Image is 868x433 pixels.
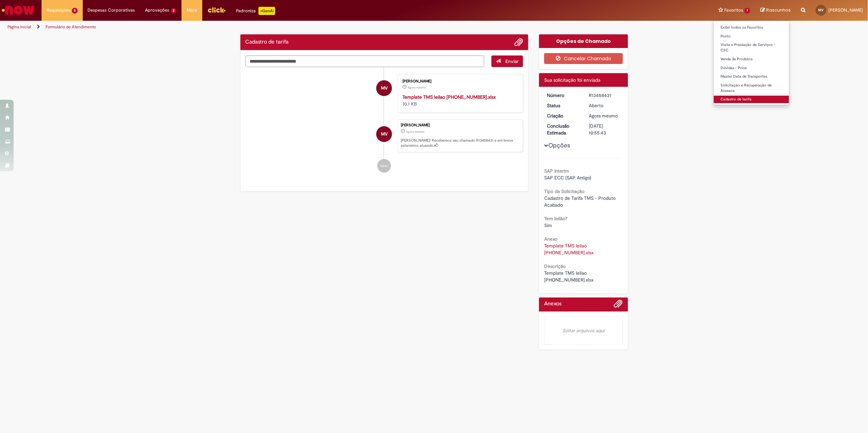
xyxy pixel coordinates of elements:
[376,126,392,142] div: Mateus Marinho Vian
[258,7,275,15] p: +GenAi
[544,243,594,256] a: Download de Template TMS leilao 83849 436 x 603.xlsx
[714,82,789,94] a: Solicitação e Recuperação de Acessos
[47,7,70,14] span: Requisições
[7,24,31,30] a: Página inicial
[171,8,177,14] span: 2
[714,41,789,54] a: Visita e Prestação de Serviços - CSC
[246,119,523,152] li: Mateus Marinho Vian
[544,195,617,208] span: Cadastro de Tarifa TMS - Produto Acabado
[744,8,750,14] span: 7
[246,55,485,67] textarea: Digite sua mensagem aqui...
[714,96,789,103] a: Cadastro de tarifa
[589,113,618,119] time: 28/08/2025 14:55:39
[406,130,424,134] span: Agora mesmo
[589,113,618,119] span: Agora mesmo
[408,85,426,90] time: 28/08/2025 14:55:35
[542,102,584,109] dt: Status
[145,7,170,14] span: Aprovações
[766,7,791,13] span: Rascunhos
[714,55,789,63] a: Venda de Produtos
[589,102,620,109] div: Aberto
[614,299,623,311] button: Adicionar anexos
[544,77,600,83] span: Sua solicitação foi enviada
[236,7,275,15] div: Padroniza
[544,215,567,222] b: Tem leilão?
[246,67,523,179] ul: Histórico de tíquete
[544,222,552,228] span: Sim
[818,8,824,12] span: MV
[401,138,519,148] p: [PERSON_NAME]! Recebemos seu chamado R13458431 e em breve estaremos atuando.
[381,126,388,142] span: MV
[376,80,392,96] div: Mateus Marinho Vian
[760,7,791,14] a: Rascunhos
[544,188,584,194] b: Tipo da Solicitação
[207,5,226,15] img: click_logo_yellow_360x200.png
[542,123,584,136] dt: Conclusão Estimada
[1,3,36,17] img: ServiceNow
[544,236,557,242] b: Anexo
[514,38,523,47] button: Adicionar anexos
[491,55,523,67] button: Enviar
[406,130,424,134] time: 28/08/2025 14:55:39
[714,64,789,72] a: Dúvidas - Price
[544,53,623,64] button: Cancelar Chamado
[542,112,584,119] dt: Criação
[505,58,519,64] span: Enviar
[539,34,628,48] div: Opções do Chamado
[403,94,496,100] a: Template TMS leilao [PHONE_NUMBER].xlsx
[381,80,388,96] span: MV
[544,301,562,307] h2: Anexos
[714,33,789,40] a: Ponto
[403,79,516,83] div: [PERSON_NAME]
[246,39,289,45] h2: Cadastro de tarifa Histórico de tíquete
[589,112,620,119] div: 28/08/2025 14:55:39
[714,24,789,31] a: Exibir todos os Favoritos
[828,7,863,13] span: [PERSON_NAME]
[544,168,569,174] b: SAP Interim
[403,94,516,107] div: 10.1 KB
[5,21,573,33] ul: Trilhas de página
[544,270,594,283] span: Template TMS leilao [PHONE_NUMBER].xlsx
[544,175,591,181] span: SAP ECC (SAP Antigo)
[544,317,623,344] em: Soltar arquivos aqui
[714,73,789,80] a: Master Data de Transportes
[408,85,426,90] span: Agora mesmo
[724,7,743,14] span: Favoritos
[589,123,620,136] div: [DATE] 10:55:43
[542,92,584,99] dt: Número
[713,20,789,105] ul: Favoritos
[401,123,519,127] div: [PERSON_NAME]
[72,8,78,14] span: 5
[544,263,566,269] b: Descrição
[187,7,197,14] span: More
[589,92,620,99] div: R13458431
[46,24,96,30] a: Formulário de Atendimento
[88,7,135,14] span: Despesas Corporativas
